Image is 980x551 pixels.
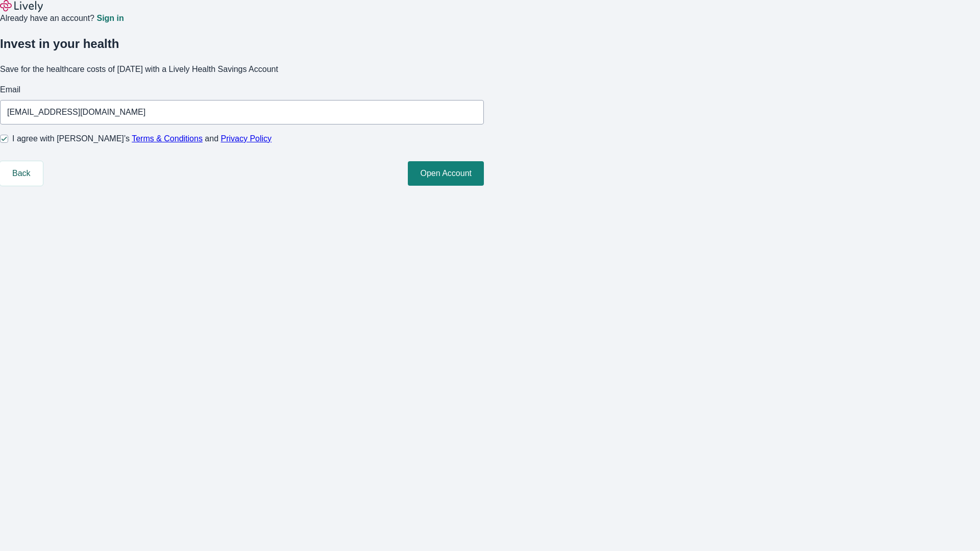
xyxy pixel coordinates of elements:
a: Sign in [96,14,124,22]
span: I agree with [PERSON_NAME]’s and [12,133,272,145]
a: Terms & Conditions [132,134,203,143]
a: Privacy Policy [221,134,272,143]
button: Open Account [408,161,484,186]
